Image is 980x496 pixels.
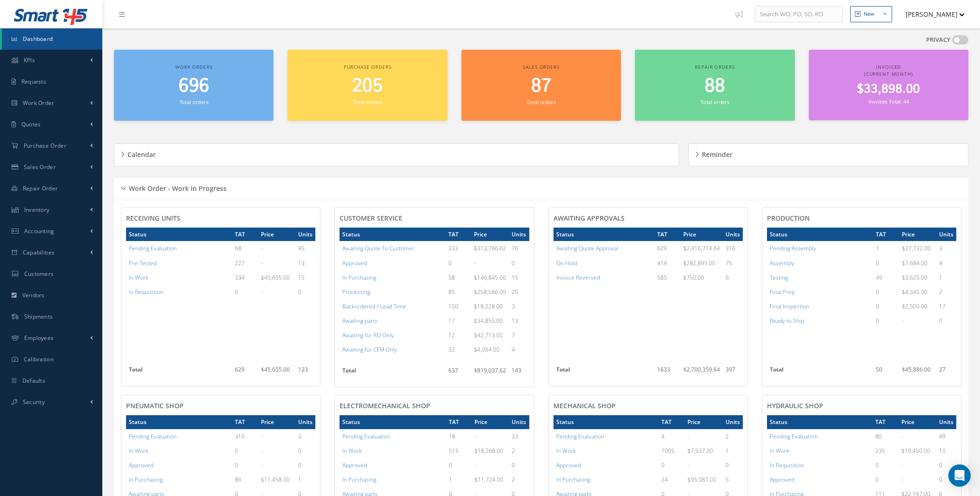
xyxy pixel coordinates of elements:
[770,432,818,440] a: Pending Evaluation
[342,447,362,455] a: In Work
[261,461,263,469] span: -
[770,476,794,483] a: Approved
[899,415,936,429] th: Price
[232,472,258,487] td: 86
[22,377,45,385] span: Defaults
[175,64,212,70] span: Work orders
[654,363,680,381] td: 1633
[232,415,258,429] th: TAT
[446,458,472,472] td: 0
[21,78,46,85] span: Requests
[232,256,258,270] td: 227
[556,476,590,483] a: In Purchasing
[553,215,743,222] h4: AWAITING APPROVALS
[654,270,680,285] td: 585
[22,291,45,299] span: Vendors
[901,447,930,455] span: $19,450.00
[261,259,263,267] span: -
[258,228,295,241] th: Price
[129,447,148,455] a: In Work
[936,429,956,444] td: 49
[474,476,503,483] span: $11,724.00
[295,228,315,241] th: Units
[446,472,472,487] td: 1
[261,476,290,483] span: $11,458.00
[654,256,680,270] td: 419
[352,73,383,99] span: 205
[340,228,445,241] th: Status
[654,228,680,241] th: TAT
[509,429,529,444] td: 33
[873,299,899,313] td: 0
[770,447,789,455] a: In Work
[873,241,899,255] td: 1
[342,288,370,296] a: Processing
[936,256,956,270] td: 4
[342,244,414,252] a: Awaiting Quote To Customer
[474,432,476,440] span: -
[901,476,903,483] span: -
[683,274,704,281] span: $750.00
[446,313,472,328] td: 17
[873,363,899,381] td: 50
[472,415,509,429] th: Price
[873,472,899,487] td: 0
[24,270,54,278] span: Customers
[2,28,102,50] a: Dashboard
[232,429,258,444] td: 310
[687,447,713,455] span: $7,937.00
[126,215,315,222] h4: RECEIVING UNITS
[24,313,53,320] span: Shipments
[340,402,529,410] h4: ELECTROMECHANICAL SHOP
[261,274,290,281] span: $45,655.00
[446,415,472,429] th: TAT
[340,215,529,222] h4: CUSTOMER SERVICE
[509,299,529,313] td: 3
[295,415,315,429] th: Units
[474,366,506,374] span: $819,037.62
[342,259,367,267] a: Approved
[24,206,50,214] span: Inventory
[474,288,506,296] span: $258,566.00
[129,259,157,267] a: Pre-Tested
[936,363,956,381] td: 27
[901,432,903,440] span: -
[948,464,971,487] div: Open Intercom Messenger
[129,432,177,440] a: Pending Evaluation
[873,444,899,458] td: 235
[723,241,743,255] td: 316
[474,331,503,339] span: $42,713.00
[295,472,315,487] td: 1
[446,444,472,458] td: 515
[873,228,899,241] th: TAT
[295,256,315,270] td: 13
[509,458,529,472] td: 0
[687,476,716,483] span: $95,087.00
[446,241,472,255] td: 333
[770,288,795,296] a: Final Prep
[342,331,394,339] a: Awaiting for RO Only
[683,365,720,373] span: $2,700,359.64
[474,461,476,469] span: -
[723,458,743,472] td: 0
[770,302,809,310] a: Final Inspection
[936,415,956,429] th: Units
[936,228,956,241] th: Units
[659,415,685,429] th: TAT
[342,461,367,469] a: Approved
[23,248,55,256] span: Capabilities
[873,415,899,429] th: TAT
[287,50,447,121] a: Purchase orders 205 Total orders
[687,432,689,440] span: -
[936,458,956,472] td: 0
[705,73,725,99] span: 88
[509,256,529,270] td: 0
[857,80,920,98] span: $33,898.00
[179,73,209,99] span: 696
[232,241,258,255] td: 68
[24,163,56,171] span: Sales Order
[24,56,35,64] span: KPIs
[897,5,965,23] button: [PERSON_NAME]
[902,317,904,325] span: -
[261,432,263,440] span: -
